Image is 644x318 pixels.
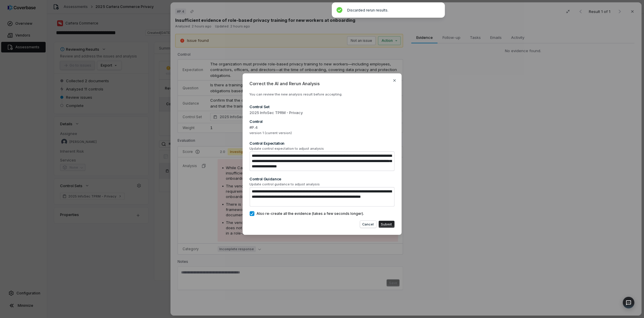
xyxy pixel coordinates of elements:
[250,119,395,124] div: Control
[250,141,395,146] div: Control Expectation
[250,104,395,109] div: Control Set
[360,221,376,228] button: Cancel
[250,176,395,182] div: Control Guidance
[250,182,395,187] span: Update control guidance to adjust analysis
[257,211,364,216] span: Also re-create all the evidence (takes a few seconds longer).
[250,131,395,135] span: version 1 (current version)
[250,110,395,116] span: 2025 InfoSec TPRM - Privacy
[250,125,395,131] span: #P.4
[250,92,343,96] span: You can review the new analysis result before accepting.
[250,211,254,216] button: Also re-create all the evidence (takes a few seconds longer).
[250,80,395,87] span: Correct the AI and Rerun Analysis
[250,146,395,151] span: Update control expectation to adjust analysis
[379,221,395,228] button: Submit
[347,8,388,12] span: Discarded rerun results.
